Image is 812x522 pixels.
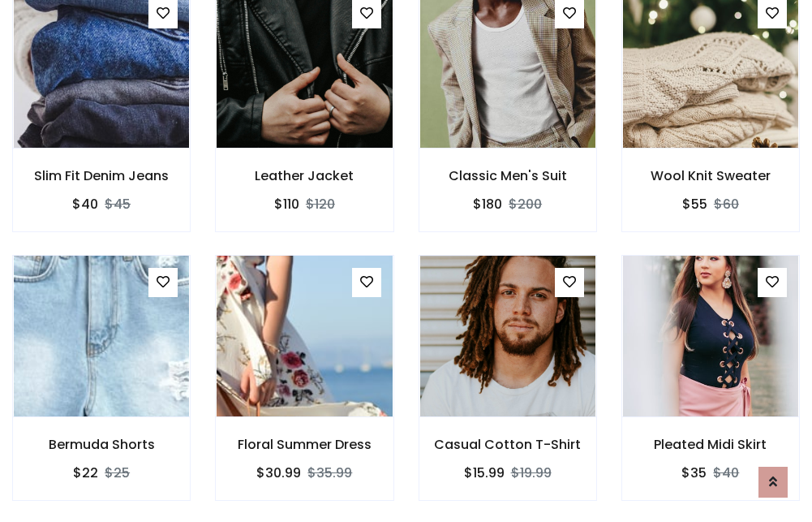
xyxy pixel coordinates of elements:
[419,437,596,452] h6: Casual Cotton T-Shirt
[274,196,299,212] h6: $110
[419,168,596,183] h6: Classic Men's Suit
[307,464,352,482] del: $35.99
[216,168,393,183] h6: Leather Jacket
[73,465,98,481] h6: $22
[681,465,707,481] h6: $35
[256,465,301,481] h6: $30.99
[622,168,799,183] h6: Wool Knit Sweater
[464,465,505,481] h6: $15.99
[105,464,130,482] del: $25
[13,168,190,183] h6: Slim Fit Denim Jeans
[216,437,393,452] h6: Floral Summer Dress
[511,464,552,482] del: $19.99
[72,196,98,212] h6: $40
[713,464,739,482] del: $40
[473,196,502,212] h6: $180
[105,195,131,214] del: $45
[682,196,707,212] h6: $55
[13,437,190,452] h6: Bermuda Shorts
[622,437,799,452] h6: Pleated Midi Skirt
[306,195,335,214] del: $120
[714,195,739,214] del: $60
[509,195,542,214] del: $200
